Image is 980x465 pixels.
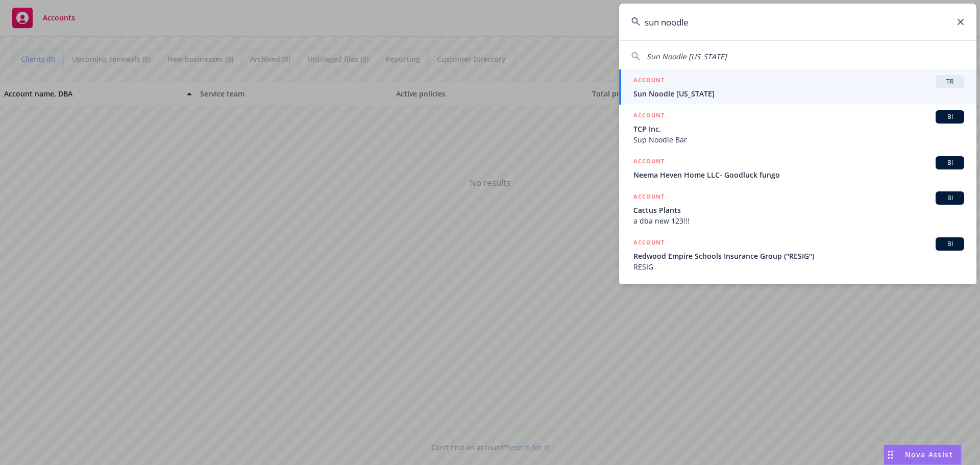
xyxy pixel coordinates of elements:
a: ACCOUNTBINeema Heven Home LLC- Goodluck fungo [619,151,976,186]
span: Sup Noodle Bar [633,134,964,145]
span: a dba new 123!!! [633,215,964,226]
span: Cactus Plants [633,205,964,215]
span: BI [940,193,960,203]
h5: ACCOUNT [633,237,665,250]
span: BI [940,239,960,249]
h5: ACCOUNT [633,156,665,168]
div: Drag to move [884,445,897,464]
span: Redwood Empire Schools Insurance Group ("RESIG") [633,251,964,261]
span: Sun Noodle [US_STATE] [647,52,727,61]
a: ACCOUNTBICactus Plantsa dba new 123!!! [619,186,976,232]
h5: ACCOUNT [633,75,665,87]
span: TR [940,77,960,86]
span: Sun Noodle [US_STATE] [633,88,964,99]
span: BI [940,112,960,121]
span: TCP Inc. [633,124,964,134]
a: ACCOUNTBITCP Inc.Sup Noodle Bar [619,105,976,151]
a: ACCOUNTTRSun Noodle [US_STATE] [619,69,976,105]
span: Neema Heven Home LLC- Goodluck fungo [633,169,964,180]
button: Nova Assist [884,445,962,465]
span: BI [940,158,960,167]
input: Search... [619,4,976,40]
h5: ACCOUNT [633,110,665,123]
a: ACCOUNTBIRedwood Empire Schools Insurance Group ("RESIG")RESIG [619,232,976,278]
span: RESIG [633,261,964,272]
h5: ACCOUNT [633,191,665,204]
span: Nova Assist [905,451,953,459]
